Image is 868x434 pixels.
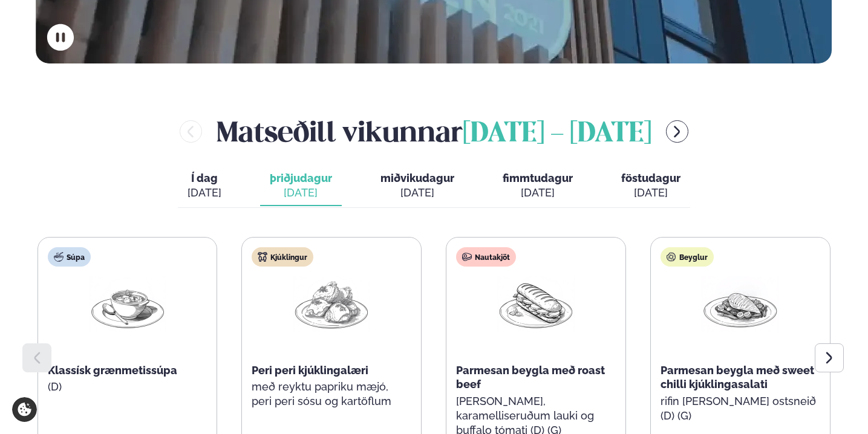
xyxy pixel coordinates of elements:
[456,247,516,267] div: Nautakjöt
[621,186,680,200] div: [DATE]
[258,252,267,262] img: chicken.svg
[661,247,714,267] div: Beyglur
[89,276,166,332] img: Soup.png
[661,364,814,391] span: Parmesan beygla með sweet chilli kjúklingasalati
[463,121,651,147] span: [DATE] - [DATE]
[612,166,690,206] button: föstudagur [DATE]
[217,112,651,151] h2: Matseðill vikunnar
[12,397,37,422] a: Cookie settings
[380,186,454,200] div: [DATE]
[178,166,231,206] button: Í dag [DATE]
[503,172,573,184] span: fimmtudagur
[497,276,575,332] img: Panini.png
[666,120,688,143] button: menu-btn-right
[667,252,676,262] img: bagle-new-16px.svg
[621,172,680,184] span: föstudagur
[293,276,370,332] img: Chicken-thighs.png
[48,247,91,267] div: Súpa
[493,166,582,206] button: fimmtudagur [DATE]
[48,380,207,394] p: (D)
[252,364,368,377] span: Peri peri kjúklingalæri
[252,247,313,267] div: Kjúklingur
[188,186,221,200] div: [DATE]
[380,172,454,184] span: miðvikudagur
[180,120,202,143] button: menu-btn-left
[48,364,177,377] span: Klassísk grænmetissúpa
[371,166,464,206] button: miðvikudagur [DATE]
[260,166,342,206] button: þriðjudagur [DATE]
[661,394,820,423] p: rifin [PERSON_NAME] ostsneið (D) (G)
[270,186,332,200] div: [DATE]
[188,171,221,186] span: Í dag
[462,252,472,262] img: beef.svg
[702,276,779,332] img: Chicken-breast.png
[252,380,411,409] p: með reyktu papriku mæjó, peri peri sósu og kartöflum
[456,364,605,391] span: Parmesan beygla með roast beef
[503,186,573,200] div: [DATE]
[54,252,64,262] img: soup.svg
[270,172,332,184] span: þriðjudagur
